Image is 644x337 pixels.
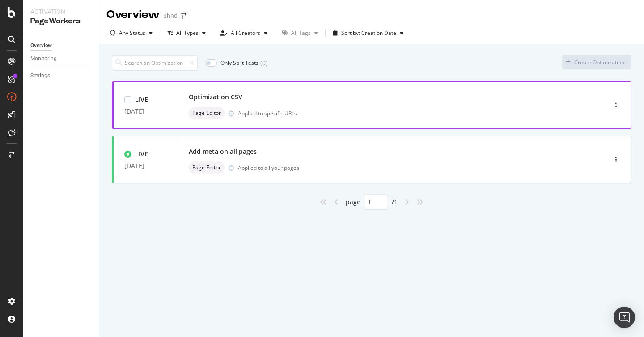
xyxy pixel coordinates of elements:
[341,30,396,36] div: Sort by: Creation Date
[30,71,50,80] div: Settings
[30,7,92,16] div: Activation
[189,161,225,174] div: neutral label
[316,195,330,209] div: angles-left
[135,150,148,159] div: LIVE
[124,162,167,169] div: [DATE]
[30,54,57,63] div: Monitoring
[260,59,267,67] div: ( 0 )
[330,195,342,209] div: angle-left
[30,54,93,63] a: Monitoring
[192,110,221,116] span: Page Editor
[291,30,311,36] div: All Tags
[189,93,242,101] div: Optimization CSV
[181,13,186,19] div: arrow-right-arrow-left
[562,55,631,69] button: Create Optimization
[164,26,209,40] button: All Types
[329,26,407,40] button: Sort by: Creation Date
[30,41,93,51] a: Overview
[30,16,92,26] div: PageWorkers
[163,11,178,20] div: uhnd
[279,26,322,40] button: All Tags
[217,26,271,40] button: All Creators
[346,194,398,210] div: page / 1
[220,59,258,67] div: Only Split Tests
[238,110,297,117] div: Applied to specific URLs
[614,307,635,328] div: Open Intercom Messenger
[401,195,413,209] div: angle-right
[30,71,93,80] a: Settings
[192,165,221,170] span: Page Editor
[231,30,260,36] div: All Creators
[124,108,167,115] div: [DATE]
[176,30,199,36] div: All Types
[574,59,624,66] div: Create Optimization
[238,164,299,172] div: Applied to all your pages
[119,30,145,36] div: Any Status
[30,41,52,51] div: Overview
[106,26,156,40] button: Any Status
[112,55,198,71] input: Search an Optimization
[106,7,160,22] div: Overview
[189,147,257,156] div: Add meta on all pages
[189,107,225,119] div: neutral label
[135,95,148,104] div: LIVE
[413,195,427,209] div: angles-right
